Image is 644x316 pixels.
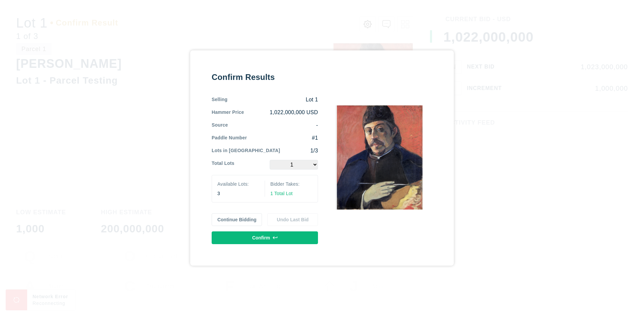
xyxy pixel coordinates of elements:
div: Total Lots [212,160,234,170]
div: Paddle Number [212,134,247,142]
div: - [228,122,318,129]
div: Confirm Results [212,72,318,83]
div: Lot 1 [227,96,318,103]
div: Selling [212,96,227,103]
button: Undo Last Bid [267,213,318,226]
button: Continue Bidding [212,213,262,226]
div: Lots in [GEOGRAPHIC_DATA] [212,147,280,154]
div: Available Lots: [217,181,259,187]
div: Hammer Price [212,109,244,116]
div: #1 [247,134,318,142]
div: 3 [217,190,259,197]
button: Confirm [212,231,318,244]
div: 1,022,000,000 USD [244,109,318,116]
div: Source [212,122,228,129]
div: 1/3 [280,147,318,154]
div: Bidder Takes: [270,181,312,187]
span: 1 Total Lot [270,191,292,196]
